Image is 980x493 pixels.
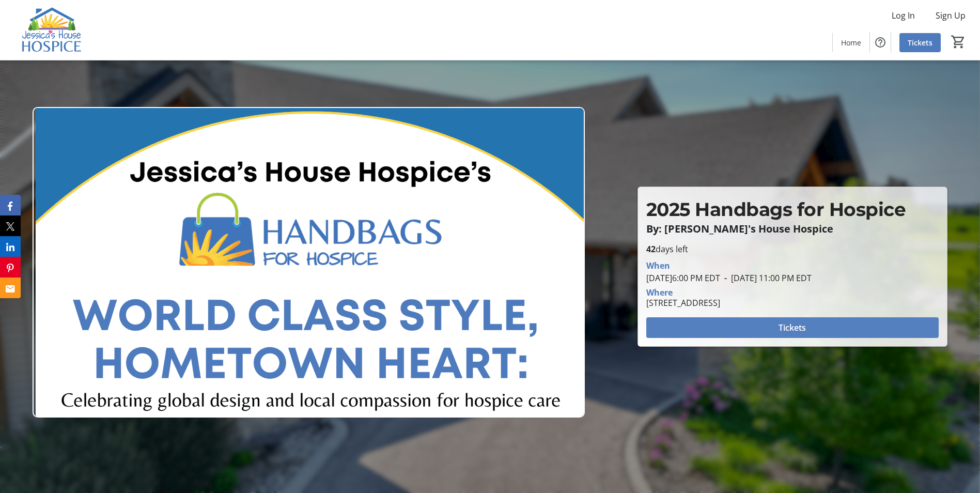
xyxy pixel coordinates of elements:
p: By: [PERSON_NAME]'s House Hospice [646,223,939,235]
button: Sign Up [927,7,974,24]
img: Jessica's House Hospice's Logo [6,4,98,56]
div: When [646,259,670,272]
span: Sign Up [936,9,966,22]
span: Home [841,37,861,48]
span: 2025 Handbags for Hospice [646,198,906,221]
p: days left [646,243,939,255]
span: 42 [646,243,656,255]
a: Home [833,33,869,52]
span: Tickets [908,37,932,48]
div: Where [646,288,673,297]
div: [STREET_ADDRESS] [646,297,720,309]
button: Help [870,32,891,53]
a: Tickets [899,33,941,52]
span: Log In [892,9,915,22]
span: [DATE] 6:00 PM EDT [646,272,720,284]
button: Tickets [646,317,939,338]
span: Tickets [779,321,806,334]
span: - [720,272,731,284]
span: [DATE] 11:00 PM EDT [720,272,812,284]
img: Campaign CTA Media Photo [33,107,585,418]
button: Log In [883,7,923,24]
button: Cart [949,33,968,51]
